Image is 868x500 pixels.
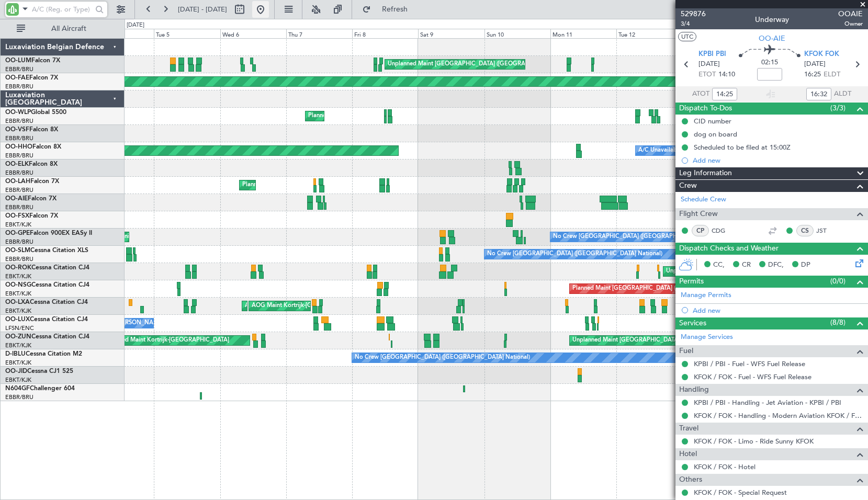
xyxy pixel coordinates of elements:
a: EBKT/KJK [5,272,31,280]
div: Planned Maint Kortrijk-[GEOGRAPHIC_DATA] [107,333,229,348]
a: EBBR/BRU [5,83,33,90]
a: EBKT/KJK [5,376,31,384]
a: OO-NSGCessna Citation CJ4 [5,282,89,288]
button: UTC [678,32,696,41]
span: 529876 [681,8,706,19]
a: EBBR/BRU [5,186,33,194]
span: OO-ZUN [5,334,31,340]
a: OO-SLMCessna Citation XLS [5,247,88,254]
span: Travel [679,423,698,435]
span: Owner [838,19,863,28]
button: Refresh [357,1,420,18]
input: A/C (Reg. or Type) [32,2,92,17]
span: Leg Information [679,167,732,179]
a: OO-HHOFalcon 8X [5,144,61,150]
a: Manage Services [681,332,733,343]
div: [DATE] [127,21,144,30]
a: EBKT/KJK [5,342,31,349]
a: OO-WLPGlobal 5500 [5,109,66,116]
div: No Crew [GEOGRAPHIC_DATA] ([GEOGRAPHIC_DATA] National) [487,246,662,262]
div: A/C Unavailable Geneva (Cointrin) [638,143,730,158]
a: KPBI / PBI - Handling - Jet Aviation - KPBI / PBI [694,398,841,407]
span: Handling [679,384,709,396]
div: Fri 8 [352,29,418,38]
span: OO-ELK [5,161,29,167]
a: EBBR/BRU [5,152,33,160]
a: EBBR/BRU [5,134,33,142]
span: OO-GPE [5,230,30,236]
div: Sun 10 [484,29,550,38]
span: OO-FAE [5,75,29,81]
div: Tue 12 [616,29,682,38]
a: CDG [712,226,735,235]
span: OO-LUX [5,316,30,323]
span: Services [679,317,706,329]
span: DP [801,260,810,270]
a: D-IBLUCessna Citation M2 [5,351,82,357]
a: N604GFChallenger 604 [5,385,75,392]
a: KFOK / FOK - Hotel [694,462,756,471]
span: ETOT [698,70,716,80]
a: KFOK / FOK - Special Request [694,488,787,497]
div: Unplanned Maint [GEOGRAPHIC_DATA] ([GEOGRAPHIC_DATA]) [572,333,745,348]
span: 14:10 [718,70,735,80]
span: Others [679,474,702,486]
a: KFOK / FOK - Handling - Modern Aviation KFOK / FOK [694,411,863,420]
div: Planned Maint Milan (Linate) [308,108,384,124]
span: DFC, [768,260,784,270]
a: KFOK / FOK - Fuel - WFS Fuel Release [694,372,811,381]
span: Crew [679,180,697,192]
div: No Crew [GEOGRAPHIC_DATA] ([GEOGRAPHIC_DATA] National) [355,350,530,366]
span: ATOT [692,89,709,99]
span: OO-LAH [5,178,30,185]
input: --:-- [712,88,737,100]
span: (3/3) [830,103,846,113]
div: CS [796,225,814,236]
div: Wed 6 [220,29,286,38]
span: OO-LUM [5,58,31,64]
div: Planned Maint [GEOGRAPHIC_DATA] ([GEOGRAPHIC_DATA]) [572,281,737,297]
span: 02:15 [761,58,778,68]
span: All Aircraft [27,25,110,32]
span: CR [742,260,751,270]
span: KPBI PBI [698,49,726,60]
span: OO-NSG [5,282,31,288]
span: Flight Crew [679,208,718,220]
div: dog on board [694,130,737,139]
span: [DATE] [804,59,826,70]
a: KPBI / PBI - Fuel - WFS Fuel Release [694,359,805,368]
span: Dispatch To-Dos [679,103,732,115]
span: KFOK FOK [804,49,839,60]
span: OO-SLM [5,247,30,254]
div: No Crew [GEOGRAPHIC_DATA] ([GEOGRAPHIC_DATA] National) [553,229,728,245]
a: OO-FSXFalcon 7X [5,213,58,219]
span: ELDT [824,70,840,80]
div: Add new [693,156,863,165]
span: (8/8) [830,317,846,328]
input: --:-- [806,88,831,100]
a: EBKT/KJK [5,307,31,315]
a: OO-LXACessna Citation CJ4 [5,299,88,305]
a: EBBR/BRU [5,169,33,177]
span: OO-AIE [759,33,785,44]
a: Manage Permits [681,290,731,301]
span: OO-LXA [5,299,30,305]
a: Schedule Crew [681,195,726,205]
span: Fuel [679,345,693,357]
a: EBKT/KJK [5,221,31,229]
span: OO-ROK [5,265,31,271]
a: EBBR/BRU [5,255,33,263]
a: OO-GPEFalcon 900EX EASy II [5,230,92,236]
span: OO-FSX [5,213,29,219]
span: OO-VSF [5,127,29,133]
div: CP [692,225,709,236]
a: OO-AIEFalcon 7X [5,196,57,202]
a: OO-ROKCessna Citation CJ4 [5,265,89,271]
a: EBKT/KJK [5,359,31,367]
a: OO-JIDCessna CJ1 525 [5,368,73,374]
div: Mon 11 [550,29,616,38]
span: OO-HHO [5,144,32,150]
span: CC, [713,260,725,270]
a: EBBR/BRU [5,203,33,211]
span: 16:25 [804,70,821,80]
